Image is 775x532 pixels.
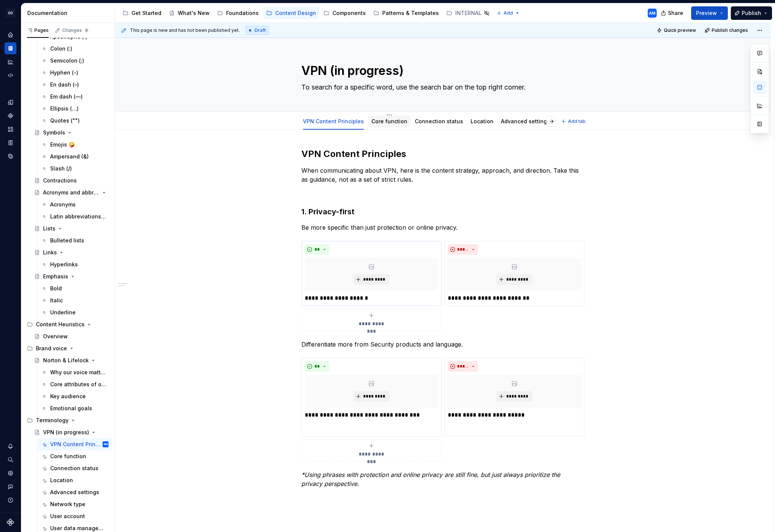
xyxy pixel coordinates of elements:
[38,235,112,247] a: Bulleted lists
[38,259,112,270] a: Hyperlinks
[130,27,240,33] span: This page is new and has not been published yet.
[301,223,584,232] p: Be more specific than just protection or online privacy.
[31,247,112,259] a: Links
[27,27,49,33] div: Pages
[38,103,112,115] a: Ellipsis (…)
[455,9,481,17] div: INTERNAL
[38,115,112,127] a: Quotes ("")
[38,390,112,402] a: Key audience
[368,113,410,129] div: Core function
[50,525,107,532] div: User data management
[4,29,16,41] a: Home
[301,340,584,349] p: Differentiate more from Security products and language.
[24,414,112,426] div: Terminology
[226,9,259,17] div: Foundations
[38,199,112,211] a: Acronyms
[43,177,77,184] div: Contractions
[50,165,72,172] div: Slash (/)
[332,9,366,17] div: Components
[24,342,112,354] div: Brand voice
[691,6,728,20] button: Preview
[712,27,748,33] span: Publish changes
[301,471,562,487] em: *Using phrases with protection and online privacy are still fine, but just always prioritize the ...
[50,501,85,508] div: Network type
[702,25,751,36] button: Publish changes
[50,117,80,124] div: Quotes ("")
[443,7,493,19] a: INTERNAL
[4,110,16,122] a: Components
[119,7,164,19] a: Get Started
[50,453,86,460] div: Core function
[43,357,89,364] div: Norton & Lifelock
[4,150,16,162] div: Data sources
[43,189,100,196] div: Acronyms and abbreviations
[4,467,16,479] a: Settings
[38,378,112,390] a: Core attributes of our brand voice
[263,7,319,19] a: Content Design
[31,330,112,342] a: Overview
[83,27,89,33] span: 9
[731,6,772,20] button: Publish
[50,477,73,484] div: Location
[50,261,78,268] div: Hyperlinks
[31,426,112,438] a: VPN (in progress)
[31,354,112,366] a: Norton & Lifelock
[178,9,210,17] div: What's New
[1,5,19,21] button: GD
[504,10,513,16] span: Add
[50,93,83,100] div: Em dash (—)
[50,45,72,52] div: Colon (:)
[415,118,463,124] a: Connection status
[50,285,62,292] div: Bold
[38,151,112,163] a: Ampersand (&)
[43,333,68,340] div: Overview
[38,402,112,414] a: Emotional goals
[104,441,108,448] div: AM
[43,249,57,256] div: Links
[50,213,107,220] div: Latin abbreviations (e.g. / i.e.)
[50,441,101,448] div: VPN Content Principles
[43,273,68,280] div: Emphasis
[38,438,112,450] a: VPN Content PrinciplesAM
[38,294,112,306] a: Italic
[494,8,522,18] button: Add
[4,123,16,135] div: Assets
[38,486,112,498] a: Advanced settings
[43,429,89,436] div: VPN (in progress)
[214,7,262,19] a: Foundations
[301,148,584,160] h2: VPN Content Principles
[4,96,16,108] a: Design tokens
[657,6,688,20] button: Share
[7,519,14,526] a: Supernova Logo
[501,118,550,124] a: Advanced settings
[62,27,89,33] div: Changes
[4,481,16,493] button: Contact support
[50,201,76,208] div: Acronyms
[27,9,112,17] div: Documentation
[559,116,589,127] button: Add tab
[696,9,717,17] span: Preview
[742,9,761,17] span: Publish
[668,9,683,17] span: Share
[301,206,584,217] h3: 1. Privacy-first
[38,450,112,462] a: Core function
[4,137,16,149] a: Storybook stories
[38,306,112,318] a: Underline
[50,105,79,112] div: Ellipsis (…)
[131,9,161,17] div: Get Started
[36,417,69,424] div: Terminology
[300,62,583,80] textarea: VPN (in progress)
[166,7,213,19] a: What's New
[24,318,112,330] div: Content Heuristics
[4,69,16,81] a: Code automation
[38,139,112,151] a: Emojis 🤪
[38,79,112,91] a: En dash (–)
[649,10,656,16] div: AM
[654,25,699,36] button: Quick preview
[300,81,583,93] textarea: To search for a specific word, use the search bar on the top right corner.
[4,56,16,68] a: Analytics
